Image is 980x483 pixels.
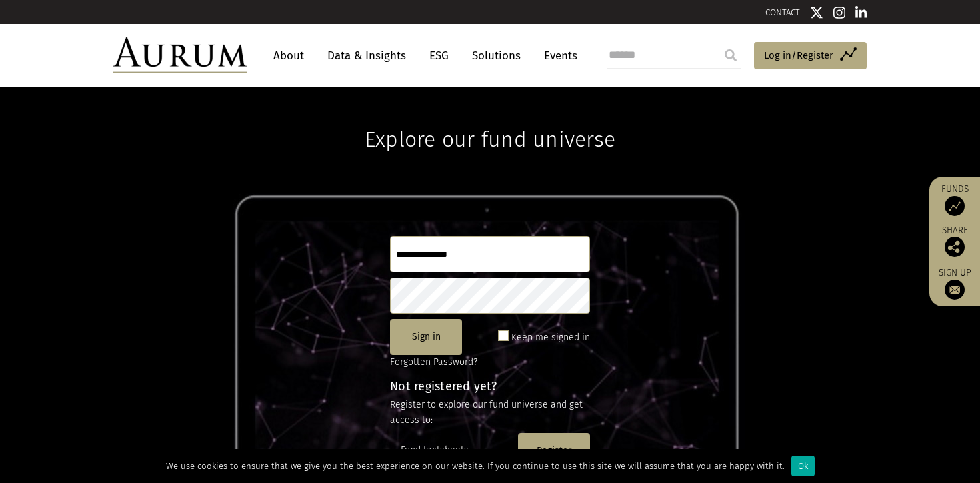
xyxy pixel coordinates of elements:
[717,42,744,69] input: Submit
[936,226,973,257] div: Share
[945,237,965,257] img: Share this post
[945,280,965,300] img: Sign up to our newsletter
[791,456,815,476] div: Ok
[321,43,413,68] a: Data & Insights
[945,196,965,216] img: Access Funds
[537,43,577,68] a: Events
[365,87,615,152] h1: Explore our fund universe
[511,330,590,346] label: Keep me signed in
[401,443,513,458] li: Fund factsheets
[936,267,973,300] a: Sign up
[423,43,455,68] a: ESG
[465,43,527,68] a: Solutions
[936,183,973,216] a: Funds
[390,398,590,428] p: Register to explore our fund universe and get access to:
[764,47,833,63] span: Log in/Register
[754,42,867,70] a: Log in/Register
[390,356,477,368] a: Forgotten Password?
[810,6,823,19] img: Twitter icon
[267,43,311,68] a: About
[833,6,845,19] img: Instagram icon
[765,7,800,17] a: CONTACT
[518,433,590,469] button: Register
[855,6,867,19] img: Linkedin icon
[113,37,247,73] img: Aurum
[390,380,590,392] h4: Not registered yet?
[390,319,462,355] button: Sign in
